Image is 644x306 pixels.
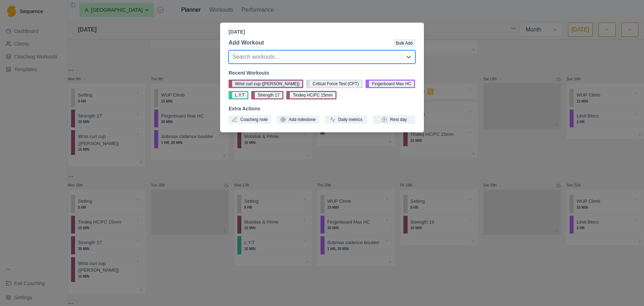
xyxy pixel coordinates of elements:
button: Coaching note [229,115,271,124]
p: Add Workout [229,39,264,47]
p: Extra Actions [229,105,415,112]
p: [DATE] [229,28,415,36]
button: Rest day [373,115,415,124]
button: Strength 17 [251,91,283,99]
button: Daily metrics [325,115,367,124]
button: Bulk Add [393,39,415,47]
button: Critical Force Test (CFT) [306,80,362,88]
button: Add milestone [277,115,319,124]
p: Recent Workouts [229,69,415,77]
button: L.Y.T [229,91,248,99]
button: Fingerboard Max HC [366,80,415,88]
button: Wrist curl cup ([PERSON_NAME]) [229,80,303,88]
button: Tindeq HC/FC 15mm [286,91,337,99]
